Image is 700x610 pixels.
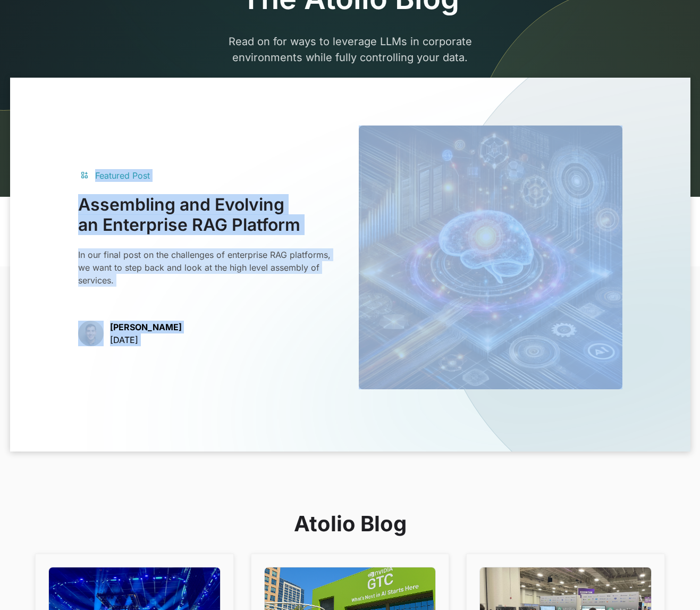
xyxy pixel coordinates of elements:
[35,511,665,537] h2: Atolio Blog
[95,169,150,182] div: Featured Post
[110,333,182,346] p: [DATE]
[110,321,182,333] p: [PERSON_NAME]
[78,248,342,287] p: In our final post on the challenges of enterprise RAG platforms, we want to step back and look at...
[16,78,690,452] img: bg
[146,34,554,113] p: Read on for ways to leverage LLMs in corporate environments while fully controlling your data.
[647,559,700,610] iframe: Chat Widget
[78,195,342,236] h3: Assembling and Evolving an Enterprise RAG Platform
[78,126,622,389] a: Featured PostAssembling and Evolving an Enterprise RAG PlatformIn our final post on the challenge...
